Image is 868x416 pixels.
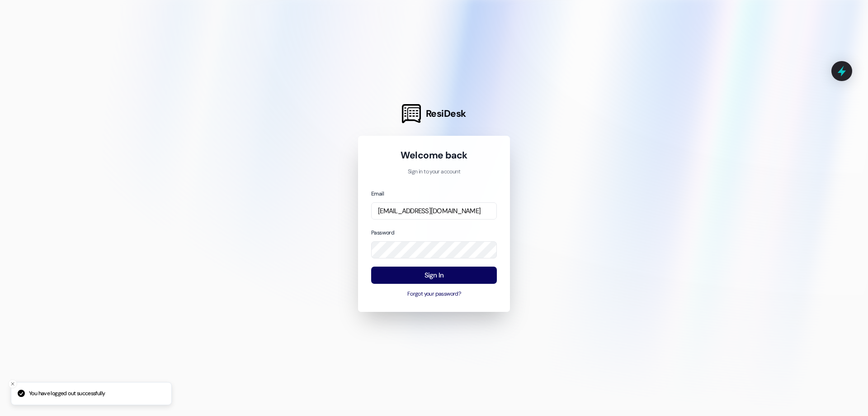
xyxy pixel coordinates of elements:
label: Email [371,190,384,197]
button: Close toast [8,379,17,388]
h1: Welcome back [371,149,497,162]
p: Sign in to your account [371,168,497,176]
p: You have logged out successfully [29,390,105,398]
button: Sign In [371,267,497,284]
span: ResiDesk [426,107,466,120]
img: ResiDesk Logo [402,104,421,123]
input: name@example.com [371,202,497,220]
button: Forgot your password? [371,290,497,298]
label: Password [371,229,394,236]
